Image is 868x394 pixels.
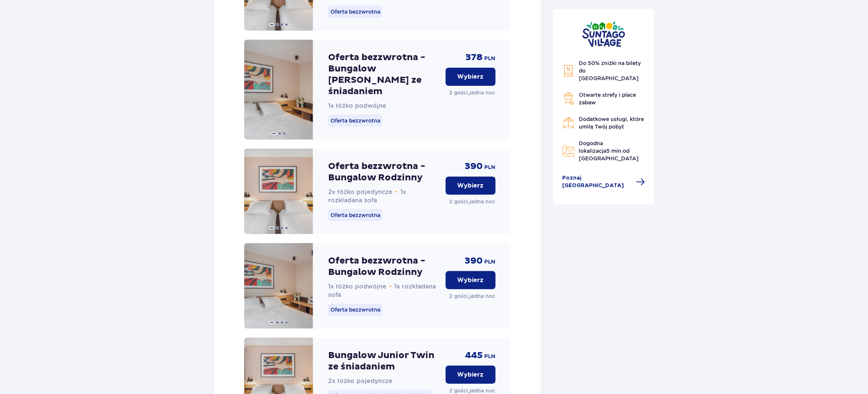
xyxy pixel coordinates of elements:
span: 5 min. [607,148,623,154]
span: 1x łóżko podwójne [328,283,386,290]
p: 378 [466,52,483,63]
button: Wybierz [446,68,496,86]
img: Oferta bezzwrotna - Bungalow Junior King ze śniadaniem [244,40,313,140]
p: Bungalow Junior Twin ze śniadaniem [328,350,440,372]
span: 1x łóżko podwójne [328,102,386,109]
span: Do 50% zniżki na bilety do [GEOGRAPHIC_DATA] [579,60,641,81]
p: Oferta bezzwrotna - Bungalow Rodzinny [328,255,440,278]
span: Dogodna lokalizacja od [GEOGRAPHIC_DATA] [579,140,639,161]
img: Oferta bezzwrotna - Bungalow Rodzinny [244,149,313,234]
p: Oferta bezzwrotna [328,209,383,221]
button: Wybierz [446,271,496,289]
span: • [389,283,392,290]
p: Oferta bezzwrotna [328,115,383,127]
img: Suntago Village [582,21,625,47]
p: 445 [465,350,483,361]
span: 2x łóżko pojedyncze [328,377,392,385]
span: Poznaj [GEOGRAPHIC_DATA] [563,174,632,189]
button: Wybierz [446,366,496,384]
p: 390 [465,255,483,267]
p: PLN [485,164,496,171]
p: Wybierz [457,276,484,284]
span: 2x łóżko pojedyncze [328,188,392,195]
p: 2 gości , jedna noc [449,89,496,96]
span: Otwarte strefy i place zabaw [579,92,636,105]
a: Poznaj [GEOGRAPHIC_DATA] [563,174,646,189]
p: Oferta bezzwrotna - Bungalow [PERSON_NAME] ze śniadaniem [328,52,440,97]
img: Map Icon [563,145,575,157]
img: Oferta bezzwrotna - Bungalow Rodzinny [244,243,313,329]
p: PLN [485,353,496,360]
p: 2 gości , jedna noc [449,198,496,205]
p: Wybierz [457,371,484,379]
p: Wybierz [457,73,484,81]
p: 390 [465,161,483,172]
img: Discount Icon [563,65,575,77]
p: 2 gości , jedna noc [449,292,496,300]
span: Dodatkowe usługi, które umilą Twój pobyt [579,116,644,130]
p: PLN [485,258,496,266]
p: Oferta bezzwrotna - Bungalow Rodzinny [328,161,440,183]
img: Grill Icon [563,93,575,105]
button: Wybierz [446,177,496,195]
p: PLN [485,55,496,62]
span: • [395,188,398,196]
p: Oferta bezzwrotna [328,304,383,316]
p: Wybierz [457,181,484,190]
p: Oferta bezzwrotna [328,6,383,18]
img: Restaurant Icon [563,117,575,129]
